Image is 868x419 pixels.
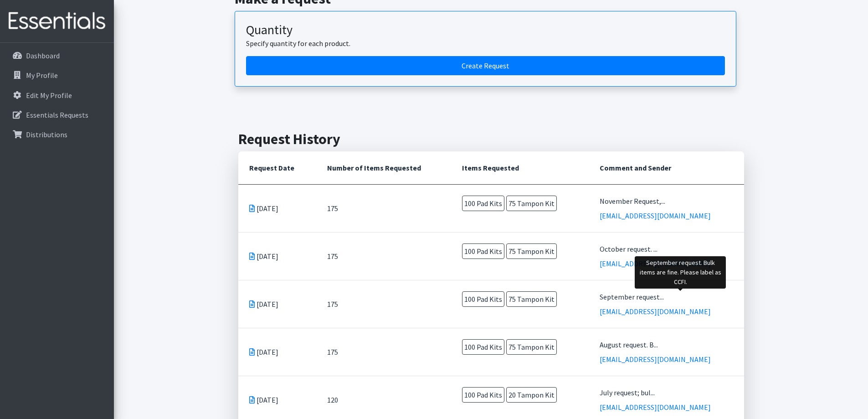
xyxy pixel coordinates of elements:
p: Specify quantity for each product. [246,38,725,49]
th: Request Date [238,151,316,185]
span: 75 Tampon Kit [506,291,557,307]
td: 175 [316,328,451,376]
span: 75 Tampon Kit [506,243,557,259]
p: Essentials Requests [26,110,88,119]
a: Dashboard [4,47,110,65]
span: 100 Pad Kits [462,291,504,307]
div: August request. B... [600,339,733,350]
a: Edit My Profile [4,86,110,104]
div: September request... [600,291,733,302]
h3: Quantity [246,22,725,38]
div: October request. ... [600,243,733,254]
a: Create a request by quantity [246,56,725,75]
a: Essentials Requests [4,106,110,124]
td: 175 [316,184,451,232]
td: [DATE] [238,232,316,280]
td: [DATE] [238,184,316,232]
img: HumanEssentials [4,6,110,36]
span: 20 Tampon Kit [506,387,557,403]
span: 100 Pad Kits [462,387,504,403]
a: My Profile [4,66,110,84]
a: Distributions [4,125,110,144]
span: 100 Pad Kits [462,243,504,259]
p: Dashboard [26,51,60,60]
span: 75 Tampon Kit [506,339,557,355]
div: November Request,... [600,196,733,207]
p: Edit My Profile [26,91,72,100]
div: July request; bul... [600,387,733,398]
td: 175 [316,232,451,280]
span: 75 Tampon Kit [506,196,557,211]
a: [EMAIL_ADDRESS][DOMAIN_NAME] [600,259,711,268]
td: 175 [316,280,451,328]
p: My Profile [26,71,58,80]
a: [EMAIL_ADDRESS][DOMAIN_NAME] [600,403,711,412]
th: Number of Items Requested [316,151,451,185]
a: [EMAIL_ADDRESS][DOMAIN_NAME] [600,307,711,316]
a: [EMAIL_ADDRESS][DOMAIN_NAME] [600,211,711,220]
p: Distributions [26,130,67,139]
span: 100 Pad Kits [462,196,504,211]
h2: Request History [238,130,744,148]
td: [DATE] [238,280,316,328]
a: [EMAIL_ADDRESS][DOMAIN_NAME] [600,355,711,364]
span: 100 Pad Kits [462,339,504,355]
td: [DATE] [238,328,316,376]
th: Comment and Sender [589,151,744,185]
div: September request. Bulk items are fine. Please label as CCFI. [635,256,726,289]
th: Items Requested [451,151,589,185]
